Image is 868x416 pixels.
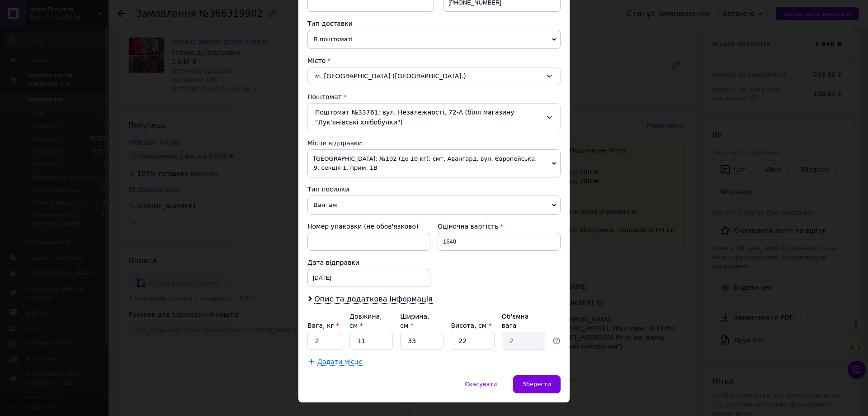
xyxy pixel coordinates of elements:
[307,186,349,193] span: Тип посилки
[307,196,561,215] span: Вантаж
[307,67,561,85] div: м. [GEOGRAPHIC_DATA] ([GEOGRAPHIC_DATA].)
[307,92,561,101] div: Поштомат
[307,20,353,27] span: Тип доставки
[307,56,561,65] div: Місто
[307,258,430,267] div: Дата відправки
[502,312,545,330] div: Об'ємна вага
[438,222,561,231] div: Оціночна вартість
[314,295,433,304] span: Опис та додаткова інформація
[349,313,382,329] label: Довжина, см
[523,381,551,387] span: Зберегти
[400,313,429,329] label: Ширина, см
[317,358,363,366] span: Додати місце
[307,139,362,147] span: Місце відправки
[307,149,561,177] span: [GEOGRAPHIC_DATA]: №102 (до 10 кг): смт. Авангард, вул. Європейська, 9, секція 1, прим. 1В
[307,222,430,231] div: Номер упаковки (не обов'язково)
[307,103,561,131] div: Поштомат №33761: вул. Незалежності, 72-А (біля магазину "Лук'янівські хлібобулки")
[307,30,561,49] span: В поштоматі
[451,322,491,329] label: Висота, см
[465,381,497,387] span: Скасувати
[307,322,339,329] label: Вага, кг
